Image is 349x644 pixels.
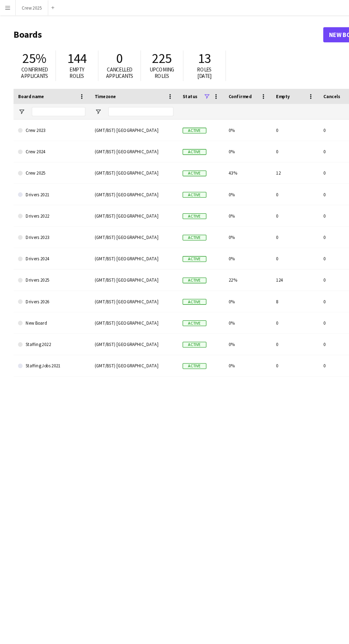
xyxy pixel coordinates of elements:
button: Open Filter Menu [88,101,94,107]
div: 0 [252,111,297,131]
div: (GMT/BST) [GEOGRAPHIC_DATA] [84,211,166,230]
a: Crew 2024 [17,131,79,151]
span: Confirmed applicants [20,62,45,74]
div: 0 [297,291,341,310]
div: 0 [297,171,341,191]
span: Active [170,318,192,323]
span: Empty roles [65,62,79,74]
span: Cancels [301,87,317,92]
div: 43% [208,151,252,171]
div: 0 [297,251,341,270]
div: 0 [297,131,341,151]
div: (GMT/BST) [GEOGRAPHIC_DATA] [84,251,166,270]
a: Drivers 2022 [17,191,79,211]
a: New Board [17,291,79,310]
div: 0% [208,131,252,151]
input: Board name Filter Input [30,100,79,108]
div: 0 [252,171,297,191]
div: (GMT/BST) [GEOGRAPHIC_DATA] [84,291,166,310]
div: : [312,619,331,633]
div: (GMT/BST) [GEOGRAPHIC_DATA] [84,131,166,151]
div: (GMT/BST) [GEOGRAPHIC_DATA] [84,191,166,211]
span: Empty [257,87,270,92]
a: Crew 2023 [17,111,79,131]
span: Total Boards [280,623,302,629]
div: 0 [252,231,297,250]
span: Active [170,198,192,204]
span: Roles [DATE] [183,62,197,74]
span: Active [170,238,192,244]
span: Cancelled applicants [99,62,124,74]
div: 0 [252,211,297,230]
div: 0 [297,111,341,131]
span: Active [170,179,192,184]
div: 8 [252,271,297,290]
a: Drivers 2023 [17,211,79,231]
div: 0 [297,151,341,171]
span: 225 [142,47,160,62]
div: 0% [208,291,252,310]
div: 0 [297,211,341,230]
span: 13 [184,47,196,62]
div: (GMT/BST) [GEOGRAPHIC_DATA] [84,271,166,290]
span: 12 [327,623,331,629]
div: (GMT/BST) [GEOGRAPHIC_DATA] [84,111,166,131]
a: Staffing 2022 [17,310,79,330]
div: (GMT/BST) [GEOGRAPHIC_DATA] [84,330,166,350]
div: 0 [297,191,341,211]
span: Upcoming roles [139,62,162,74]
div: 0% [208,231,252,250]
span: 25% [21,47,43,62]
span: Active [170,139,192,144]
a: Drivers 2025 [17,251,79,271]
span: Active [170,278,192,283]
div: (GMT/BST) [GEOGRAPHIC_DATA] [84,171,166,191]
a: Drivers 2021 [17,171,79,191]
div: 12 [252,151,297,171]
span: 144 [63,47,81,62]
a: Drivers 2024 [17,231,79,251]
div: 0 [252,131,297,151]
div: 0% [208,271,252,290]
div: (GMT/BST) [GEOGRAPHIC_DATA] [84,231,166,250]
span: Active [170,159,192,164]
input: Timezone Filter Input [101,100,161,108]
span: Active [170,119,192,124]
div: 0% [208,211,252,230]
button: Open Filter Menu [17,101,23,107]
div: 0% [208,310,252,330]
div: 0% [208,330,252,350]
div: 22% [208,251,252,270]
div: 0 [297,330,341,350]
div: 0% [208,111,252,131]
div: 124 [252,251,297,270]
span: 17 [303,623,308,629]
span: 0 [108,47,114,62]
h1: Boards [12,27,301,38]
button: Crew 2025 [15,0,45,14]
div: 0% [208,191,252,211]
div: 0 [252,291,297,310]
div: : [280,619,308,633]
span: Active [170,338,192,343]
a: New Board [301,25,342,39]
div: 0% [208,171,252,191]
div: (GMT/BST) [GEOGRAPHIC_DATA] [84,151,166,171]
a: Drivers 2026 [17,271,79,291]
span: Board name [17,87,41,92]
div: 0 [297,271,341,290]
span: Timezone [88,87,108,92]
span: Active [170,258,192,264]
div: 0 [297,310,341,330]
div: 0 [252,310,297,330]
span: Active [170,298,192,303]
span: Filtered [312,623,326,629]
div: 0 [252,330,297,350]
a: Staffing Jobs 2021 [17,330,79,350]
span: Confirmed [213,87,234,92]
span: Active [170,218,192,224]
div: (GMT/BST) [GEOGRAPHIC_DATA] [84,310,166,330]
a: Crew 2025 [17,151,79,171]
div: 0 [297,231,341,250]
div: 0 [252,191,297,211]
